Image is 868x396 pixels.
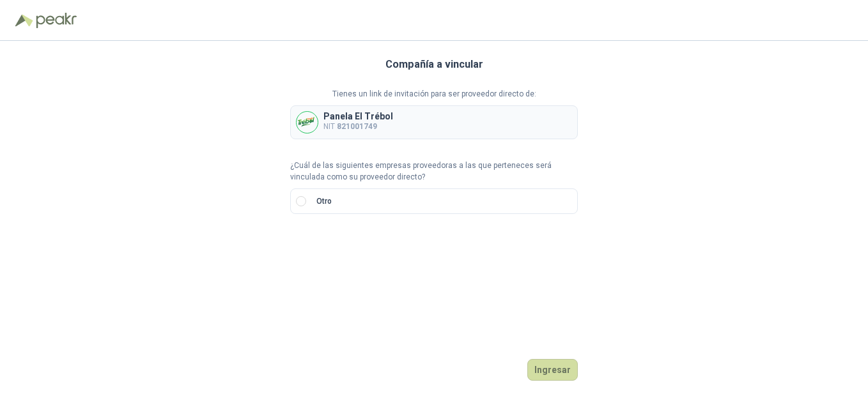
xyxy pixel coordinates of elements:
button: Ingresar [527,359,578,381]
img: Peakr [36,13,77,28]
p: Otro [316,195,332,208]
h3: Compañía a vincular [385,56,483,73]
b: 821001749 [337,122,377,131]
img: Company Logo [297,112,318,133]
p: Tienes un link de invitación para ser proveedor directo de: [290,88,578,100]
p: NIT [323,121,393,133]
img: Logo [15,14,33,27]
p: Panela El Trébol [323,112,393,121]
p: ¿Cuál de las siguientes empresas proveedoras a las que perteneces será vinculada como su proveedo... [290,160,578,184]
